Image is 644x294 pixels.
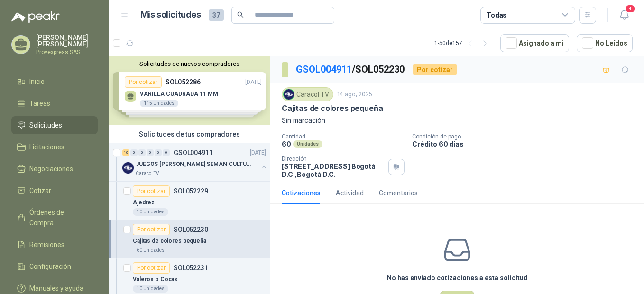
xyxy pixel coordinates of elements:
p: [STREET_ADDRESS] Bogotá D.C. , Bogotá D.C. [282,162,385,178]
div: 10 Unidades [133,285,168,293]
p: 14 ago, 2025 [337,90,372,99]
a: Inicio [11,73,98,91]
a: 10 0 0 0 0 0 GSOL004911[DATE] Company LogoJUEGOS [PERSON_NAME] SEMAN CULTURALCaracol TV [122,147,268,177]
p: Caracol TV [136,170,159,177]
a: Negociaciones [11,160,98,178]
button: 4 [616,7,633,24]
div: 10 Unidades [133,208,168,216]
span: Solicitudes [29,120,62,130]
button: No Leídos [577,34,633,52]
span: Inicio [29,76,45,87]
span: Órdenes de Compra [29,207,89,228]
div: Unidades [293,140,322,148]
div: Todas [487,10,506,20]
div: 60 Unidades [133,247,168,254]
a: GSOL004911 [296,64,352,75]
div: 1 - 50 de 157 [434,36,493,51]
p: [PERSON_NAME] [PERSON_NAME] [36,34,98,47]
span: 4 [625,4,635,13]
a: Tareas [11,94,98,112]
a: Órdenes de Compra [11,203,98,232]
p: Cantidad [282,133,405,140]
a: Por cotizarSOL052230Cajitas de colores pequeña60 Unidades [109,220,270,258]
p: Sin marcación [282,115,633,126]
p: Condición de pago [412,133,640,140]
p: Ajedrez [133,198,155,207]
span: Licitaciones [29,142,64,152]
span: search [237,11,244,18]
p: Provexpress SAS [36,49,98,55]
img: Company Logo [122,162,134,174]
p: [DATE] [250,148,266,157]
a: Cotizar [11,182,98,200]
p: Dirección [282,156,385,162]
div: 10 [122,149,129,156]
img: Logo peakr [11,11,60,23]
h1: Mis solicitudes [140,8,201,22]
div: 0 [163,149,170,156]
span: Remisiones [29,239,64,250]
div: 0 [155,149,162,156]
p: / SOL052230 [296,62,405,77]
span: Negociaciones [29,164,73,174]
div: 0 [138,149,146,156]
a: Solicitudes [11,116,98,134]
p: Crédito 60 días [412,140,640,148]
img: Company Logo [284,89,294,100]
p: Valeros o Cocas [133,275,177,284]
p: GSOL004911 [174,149,213,156]
span: Cotizar [29,185,51,196]
div: Por cotizar [133,224,170,235]
div: 0 [147,149,154,156]
button: Asignado a mi [500,34,569,52]
a: Remisiones [11,236,98,254]
div: 0 [130,149,138,156]
div: Caracol TV [282,87,333,101]
span: 37 [209,9,224,21]
div: Solicitudes de nuevos compradoresPor cotizarSOL052286[DATE] VARILLA CUADRADA 11 MM115 UnidadesPor... [109,56,270,125]
h3: No has enviado cotizaciones a esta solicitud [387,273,528,283]
p: JUEGOS [PERSON_NAME] SEMAN CULTURAL [136,160,254,169]
div: Actividad [336,188,364,198]
span: Configuración [29,261,71,272]
div: Comentarios [379,188,418,198]
p: Cajitas de colores pequeña [282,103,383,113]
span: Tareas [29,98,50,109]
div: Por cotizar [413,64,457,75]
div: Solicitudes de tus compradores [109,125,270,143]
div: Por cotizar [133,185,170,197]
p: SOL052229 [174,188,208,194]
a: Por cotizarSOL052229Ajedrez10 Unidades [109,182,270,220]
div: Por cotizar [133,262,170,274]
p: SOL052231 [174,265,208,271]
p: 60 [282,140,291,148]
div: Cotizaciones [282,188,321,198]
a: Configuración [11,257,98,276]
p: SOL052230 [174,226,208,233]
span: Manuales y ayuda [29,283,83,294]
p: Cajitas de colores pequeña [133,237,206,246]
button: Solicitudes de nuevos compradores [113,60,266,67]
a: Licitaciones [11,138,98,156]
